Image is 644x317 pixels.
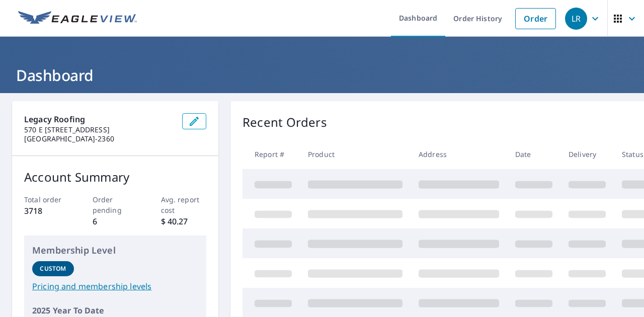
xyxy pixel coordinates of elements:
[93,194,138,215] p: Order pending
[93,215,138,227] p: 6
[24,168,206,186] p: Account Summary
[243,139,300,169] th: Report #
[560,139,614,169] th: Delivery
[24,113,174,125] p: Legacy Roofing
[243,113,327,131] p: Recent Orders
[24,194,70,205] p: Total order
[18,11,137,26] img: EV Logo
[565,8,587,30] div: LR
[24,205,70,217] p: 3718
[24,134,174,143] p: [GEOGRAPHIC_DATA]-2360
[32,280,198,292] a: Pricing and membership levels
[32,304,198,316] p: 2025 Year To Date
[300,139,411,169] th: Product
[161,215,207,227] p: $ 40.27
[411,139,507,169] th: Address
[161,194,207,215] p: Avg. report cost
[24,125,174,134] p: 570 E [STREET_ADDRESS]
[32,244,198,257] p: Membership Level
[507,139,560,169] th: Date
[12,65,632,86] h1: Dashboard
[40,264,66,273] p: Custom
[515,8,556,29] a: Order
